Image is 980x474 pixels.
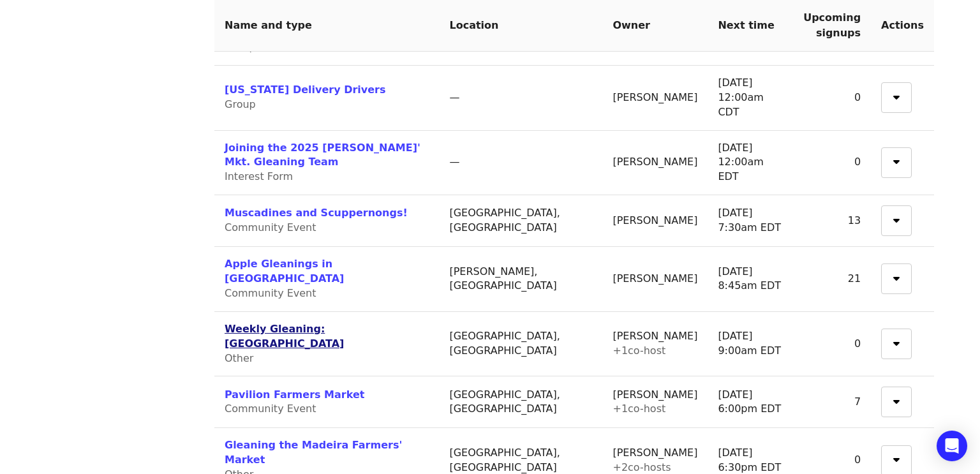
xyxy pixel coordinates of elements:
td: [PERSON_NAME] [602,195,708,247]
td: [DATE] 8:45am EDT [708,247,793,312]
a: Apple Gleanings in [GEOGRAPHIC_DATA] [225,258,344,285]
span: Upcoming signups [803,11,861,39]
div: 0 [803,453,861,468]
td: [DATE] 7:30am EDT [708,195,793,247]
span: Community Event [225,403,316,415]
span: Community Event [225,221,316,233]
td: [DATE] 9:00am EDT [708,312,793,377]
div: + 1 co-host [612,344,697,359]
span: Other [225,352,253,364]
td: [PERSON_NAME] [602,312,708,377]
td: [DATE] 12:00am EDT [708,131,793,196]
td: [PERSON_NAME] [602,66,708,131]
i: sort-down icon [893,154,900,166]
div: [GEOGRAPHIC_DATA], [GEOGRAPHIC_DATA] [449,388,592,417]
div: [GEOGRAPHIC_DATA], [GEOGRAPHIC_DATA] [449,329,592,359]
div: 21 [803,272,861,286]
i: sort-down icon [893,394,900,406]
div: [GEOGRAPHIC_DATA], [GEOGRAPHIC_DATA] [449,206,592,235]
td: [DATE] 6:00pm EDT [708,376,793,428]
a: [US_STATE] Delivery Drivers [225,84,386,96]
i: sort-down icon [893,89,900,101]
div: + 1 co-host [612,402,697,417]
div: — [449,91,592,105]
a: Gleaning the Madeira Farmers' Market [225,439,402,466]
td: [PERSON_NAME] [602,247,708,312]
span: Community Event [225,287,316,299]
div: — [449,155,592,170]
span: Group [225,98,256,110]
i: sort-down icon [893,452,900,464]
div: 7 [803,395,861,410]
div: 13 [803,214,861,228]
td: [DATE] 12:00am CDT [708,66,793,131]
i: sort-down icon [893,212,900,225]
div: [PERSON_NAME], [GEOGRAPHIC_DATA] [449,265,592,294]
a: Weekly Gleaning: [GEOGRAPHIC_DATA] [225,323,344,350]
span: Interest Form [225,170,293,182]
div: 0 [803,337,861,352]
a: Joining the 2025 [PERSON_NAME]' Mkt. Gleaning Team [225,142,420,168]
td: [PERSON_NAME] [602,376,708,428]
a: Pavilion Farmers Market [225,389,364,401]
td: [PERSON_NAME] [602,131,708,196]
div: 0 [803,91,861,105]
a: Muscadines and Scuppernongs! [225,207,408,219]
div: 0 [803,155,861,170]
i: sort-down icon [893,270,900,283]
div: Open Intercom Messenger [937,431,967,461]
i: sort-down icon [893,336,900,348]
